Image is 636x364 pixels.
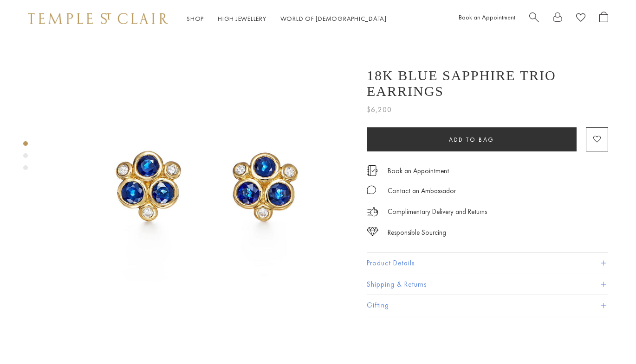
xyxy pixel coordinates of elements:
a: View Wishlist [576,12,585,26]
a: Open Shopping Bag [599,12,608,26]
h1: 18K Blue Sapphire Trio Earrings [367,68,608,99]
span: $6,200 [367,104,392,116]
img: icon_sourcing.svg [367,227,378,236]
a: High JewelleryHigh Jewellery [218,14,266,23]
div: Contact an Ambassador [388,185,456,197]
iframe: Gorgias live chat messenger [590,320,627,355]
div: Responsible Sourcing [388,227,446,238]
img: icon_appointment.svg [367,165,378,176]
button: Add to bag [367,127,577,151]
button: Product Details [367,253,608,274]
img: Temple St. Clair [28,13,168,24]
a: Book an Appointment [459,13,515,21]
img: MessageIcon-01_2.svg [367,185,376,195]
a: Book an Appointment [388,166,449,176]
span: Add to bag [449,136,494,144]
button: Shipping & Returns [367,274,608,295]
button: Gifting [367,295,608,316]
a: World of [DEMOGRAPHIC_DATA]World of [DEMOGRAPHIC_DATA] [280,14,387,23]
div: Product gallery navigation [23,139,28,177]
img: 18K Blue Sapphire Trio Earrings [60,37,353,329]
a: ShopShop [187,14,204,23]
img: icon_delivery.svg [367,206,378,218]
a: Search [529,12,539,26]
p: Complimentary Delivery and Returns [388,206,487,218]
nav: Main navigation [187,13,387,25]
